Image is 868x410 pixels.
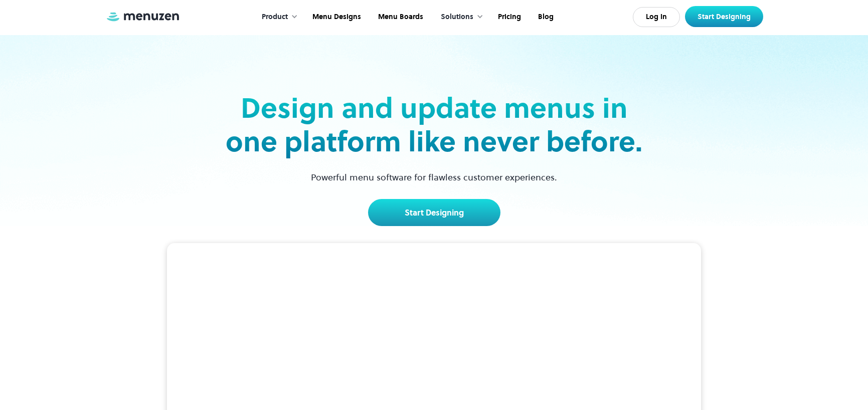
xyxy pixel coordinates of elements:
[298,170,570,184] p: Powerful menu software for flawless customer experiences.
[303,2,369,33] a: Menu Designs
[633,7,680,27] a: Log In
[685,6,763,27] a: Start Designing
[252,2,303,33] div: Product
[529,2,561,33] a: Blog
[441,12,473,23] div: Solutions
[223,91,646,158] h2: Design and update menus in one platform like never before.
[262,12,288,23] div: Product
[368,199,500,226] a: Start Designing
[431,2,488,33] div: Solutions
[488,2,529,33] a: Pricing
[369,2,431,33] a: Menu Boards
